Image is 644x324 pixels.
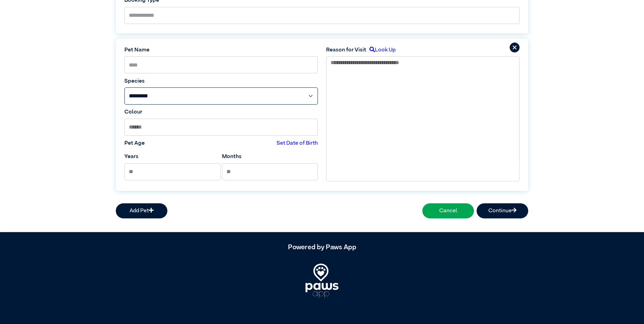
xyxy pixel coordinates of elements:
label: Pet Age [124,139,145,147]
button: Continue [477,203,528,218]
button: Cancel [422,203,474,218]
h5: Powered by Paws App [116,243,528,251]
label: Pet Name [124,46,318,54]
label: Look Up [366,46,396,54]
button: Add Pet [116,203,167,218]
label: Months [222,153,242,161]
label: Set Date of Birth [277,139,318,147]
label: Years [124,153,138,161]
label: Colour [124,108,318,116]
label: Species [124,77,318,85]
label: Reason for Visit [326,46,366,54]
img: PawsApp [306,264,338,298]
